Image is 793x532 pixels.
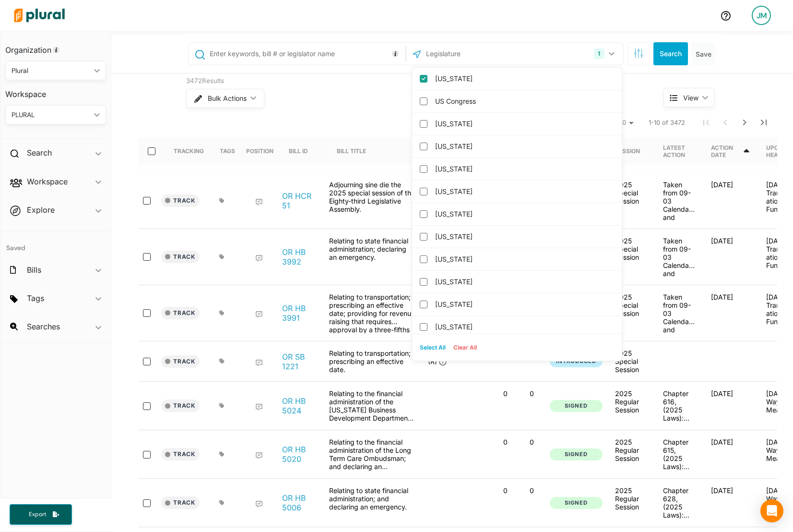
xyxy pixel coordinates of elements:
[435,139,612,154] label: [US_STATE]
[760,499,783,522] div: Open Intercom Messenger
[435,207,612,221] label: [US_STATE]
[143,499,151,507] input: select-row-state-or-2025r1-hb5006
[143,402,151,410] input: select-row-state-or-2025r1-hb5024
[703,486,758,519] div: [DATE]
[522,486,541,495] p: 0
[282,191,319,210] a: OR HCR 51
[282,396,319,415] a: OR HB 5024
[255,254,263,262] div: Add Position Statement
[174,138,204,165] div: Tracking
[752,6,771,25] div: JM
[391,49,400,58] div: Tooltip anchor
[435,275,612,289] label: [US_STATE]
[324,349,420,374] div: Relating to transportation; prescribing an effective date.
[550,448,603,460] button: Signed
[615,349,648,374] div: 2025 Special Session
[337,147,366,155] div: Bill Title
[337,138,375,165] div: Bill Title
[615,293,648,317] div: 2025 Special Session
[27,205,55,215] h2: Explore
[615,438,648,462] div: 2025 Regular Session
[219,500,225,506] div: Add tags
[27,176,68,187] h2: Workspace
[219,254,225,260] div: Add tags
[220,138,235,165] div: Tags
[450,340,481,355] button: Clear All
[716,113,735,132] button: Previous Page
[219,310,225,316] div: Add tags
[615,147,640,155] div: Session
[161,307,200,319] button: Track
[615,237,648,261] div: 2025 Special Session
[594,48,604,59] div: 1
[282,247,319,266] a: OR HB 3992
[282,493,319,512] a: OR HB 5006
[435,162,612,176] label: [US_STATE]
[697,113,716,132] button: First Page
[143,197,151,205] input: select-row-state-or-2025s1-hcr51
[711,138,751,165] div: Action Date
[496,486,515,495] p: 0
[703,293,758,333] div: [DATE]
[435,94,612,109] label: US Congress
[219,451,225,457] div: Add tags
[522,438,541,446] p: 0
[186,76,627,86] div: 3472 Results
[255,403,263,411] div: Add Position Statement
[12,66,90,76] div: Plural
[615,389,648,414] div: 2025 Regular Session
[246,138,273,165] div: Position
[324,237,420,277] div: Relating to state financial administration; declaring an emergency.
[255,311,263,318] div: Add Position Statement
[161,355,200,368] button: Track
[435,252,612,266] label: [US_STATE]
[219,358,225,364] div: Add tags
[324,438,420,471] div: Relating to the financial administration of the Long Term Care Ombudsman; and declaring an emerge...
[683,93,698,103] span: View
[143,253,151,261] input: select-row-state-or-2025s1-hb3992
[161,448,200,460] button: Track
[27,147,52,158] h2: Search
[27,321,60,332] h2: Searches
[703,438,758,471] div: [DATE]
[649,118,685,128] span: 1-10 of 3472
[435,72,612,86] label: [US_STATE]
[754,113,773,132] button: Last Page
[655,237,703,277] div: Taken from 09-03 Calendar and placed on 09-17 Calendar by unanimous consent.
[186,89,264,108] button: Bulk Actions
[246,147,273,155] div: Position
[655,438,703,471] div: Chapter 615, (2025 Laws): Effective date [DATE].
[703,181,758,221] div: [DATE]
[27,265,41,275] h2: Bills
[282,445,319,464] a: OR HB 5020
[143,451,151,459] input: select-row-state-or-2025r1-hb5020
[161,399,200,412] button: Track
[143,358,151,365] input: select-row-state-or-2025s1-sb1221
[735,113,754,132] button: Next Page
[416,340,450,355] button: Select All
[220,147,235,155] div: Tags
[711,144,742,158] div: Action Date
[655,181,703,221] div: Taken from 09-03 Calendar and placed on 09-17 Calendar by unanimous consent.
[0,231,111,255] h4: Saved
[208,95,247,102] span: Bulk Actions
[435,320,612,334] label: [US_STATE]
[615,486,648,511] div: 2025 Regular Session
[10,504,72,525] button: Export
[425,45,528,63] input: Legislature
[161,496,200,509] button: Track
[663,144,696,158] div: Latest Action
[615,138,649,165] div: Session
[282,303,319,323] a: OR HB 3991
[435,297,612,312] label: [US_STATE]
[550,400,603,412] button: Signed
[655,389,703,422] div: Chapter 616, (2025 Laws): Effective date [DATE].
[522,389,541,398] p: 0
[655,486,703,519] div: Chapter 628, (2025 Laws): Effective date [DATE].
[692,42,715,65] button: Save
[52,46,60,54] div: Tooltip anchor
[655,293,703,333] div: Taken from 09-03 Calendar and placed on 09-17 Calendar by unanimous consent.
[22,510,53,519] span: Export
[209,45,403,63] input: Enter keywords, bill # or legislator name
[161,194,200,207] button: Track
